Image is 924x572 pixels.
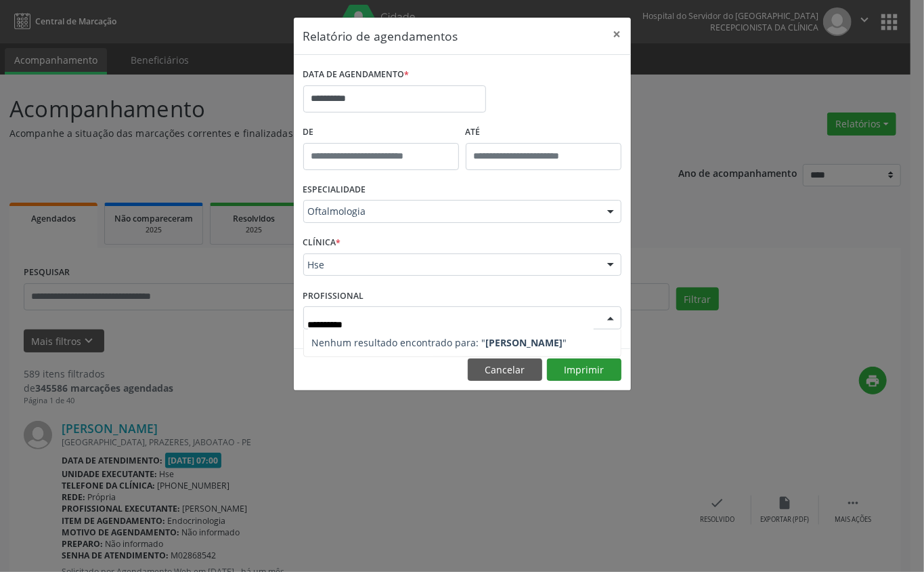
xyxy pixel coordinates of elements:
[486,336,563,349] strong: [PERSON_NAME]
[308,258,594,272] span: Hse
[303,285,364,306] label: PROFISSIONAL
[303,122,459,143] label: De
[468,359,542,382] button: Cancelar
[312,336,567,349] span: Nenhum resultado encontrado para: " "
[466,122,621,143] label: ATÉ
[303,232,341,253] label: CLÍNICA
[547,359,621,382] button: Imprimir
[303,64,410,85] label: DATA DE AGENDAMENTO
[604,18,631,51] button: Close
[303,180,366,201] label: ESPECIALIDADE
[303,27,458,45] h5: Relatório de agendamentos
[308,205,594,218] span: Oftalmologia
